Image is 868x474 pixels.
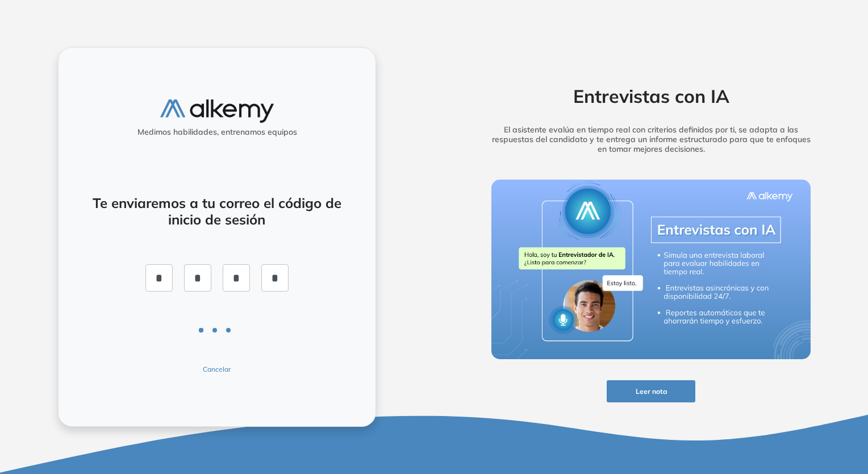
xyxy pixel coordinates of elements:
[148,364,286,375] button: Cancelar
[89,195,345,228] h4: Te enviaremos a tu correo el código de inicio de sesión
[607,380,695,402] button: Leer nota
[63,127,371,137] h5: Medimos habilidades, entrenamos equipos
[474,125,828,153] h5: El asistente evalúa en tiempo real con criterios definidos por ti, se adapta a las respuestas del...
[160,99,274,123] img: logo-alkemy
[474,85,828,107] h2: Entrevistas con IA
[491,180,811,359] img: img-more-info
